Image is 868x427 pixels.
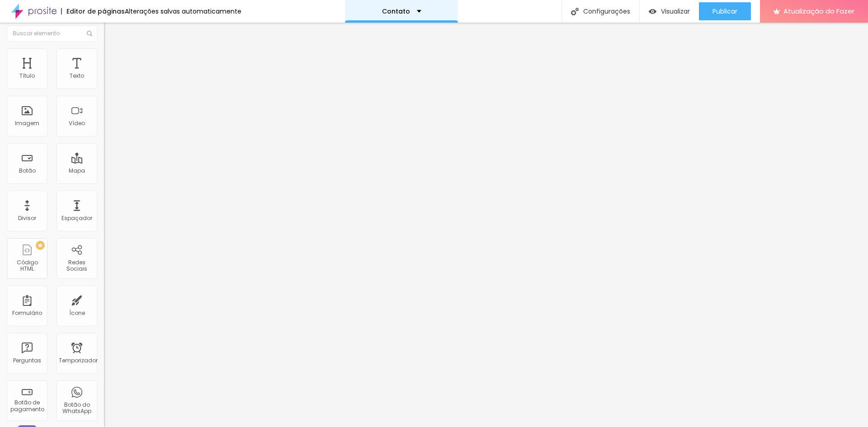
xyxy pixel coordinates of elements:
[19,72,35,80] font: Título
[583,7,630,16] font: Configurações
[61,214,92,222] font: Espaçador
[70,72,84,80] font: Texto
[661,7,690,16] font: Visualizar
[571,8,579,15] img: Ícone
[382,7,410,16] font: Contato
[10,399,44,413] font: Botão de pagamento
[69,309,85,317] font: Ícone
[19,167,36,174] font: Botão
[712,7,737,16] font: Publicar
[783,6,854,16] font: Atualização do Fazer
[66,7,125,16] font: Editor de páginas
[125,7,241,16] font: Alterações salvas automaticamente
[640,2,699,20] button: Visualizar
[66,258,87,272] font: Redes Sociais
[59,357,98,364] font: Temporizador
[87,31,92,36] img: Ícone
[12,309,42,317] font: Formulário
[15,119,39,127] font: Imagem
[13,357,41,364] font: Perguntas
[62,401,91,415] font: Botão do WhatsApp
[69,167,85,174] font: Mapa
[649,8,656,15] img: view-1.svg
[699,2,751,20] button: Publicar
[18,214,36,222] font: Divisor
[17,258,38,272] font: Código HTML
[7,25,97,42] input: Buscar elemento
[69,119,85,127] font: Vídeo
